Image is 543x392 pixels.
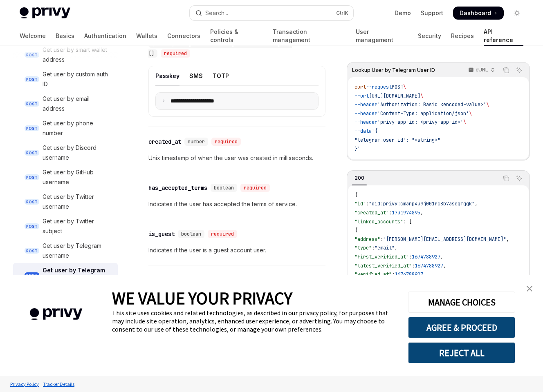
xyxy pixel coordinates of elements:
[43,94,113,114] div: Get user by email address
[161,49,190,58] div: required
[463,119,466,125] span: \
[514,65,525,76] button: Ask AI
[403,84,406,90] span: \
[214,185,234,191] span: boolean
[356,26,408,46] a: User management
[392,84,403,90] span: POST
[355,110,377,117] span: --header
[13,263,118,287] a: POSTGet user by Telegram user ID
[409,254,412,260] span: :
[20,7,70,19] img: light logo
[412,263,415,269] span: :
[167,26,200,46] a: Connectors
[43,216,113,236] div: Get user by Twitter subject
[392,209,420,216] span: 1731974895
[13,238,118,263] a: POSTGet user by Telegram username
[408,317,515,338] button: AGREE & PROCEED
[112,287,292,309] span: WE VALUE YOUR PRIVACY
[355,254,409,260] span: "first_verified_at"
[25,76,39,82] span: POST
[148,40,292,57] span: (Passkey · object | SMS · object | TOTP · object)[]
[43,69,113,89] div: Get user by custom auth ID
[211,138,241,146] div: required
[418,26,441,46] a: Security
[395,245,397,251] span: ,
[464,63,498,77] button: cURL
[25,199,39,205] span: POST
[43,241,113,261] div: Get user by Telegram username
[13,214,118,238] a: POSTGet user by Twitter subject
[392,271,395,278] span: :
[20,26,46,46] a: Welcome
[380,236,383,243] span: :
[355,245,372,251] span: "type"
[484,26,523,46] a: API reference
[155,66,180,85] div: Passkey
[13,189,118,214] a: POSTGet user by Twitter username
[12,296,100,332] img: company logo
[421,9,443,17] a: Support
[25,125,39,131] span: POST
[408,342,515,363] button: REJECT ALL
[273,26,346,46] a: Transaction management
[181,231,201,237] span: boolean
[148,245,325,255] p: Indicates if the user is a guest account user.
[213,66,229,85] div: TOTP
[366,84,392,90] span: --request
[383,236,506,243] span: "[PERSON_NAME][EMAIL_ADDRESS][DOMAIN_NAME]"
[355,209,389,216] span: "created_at"
[355,128,372,134] span: --data
[210,26,263,46] a: Policies & controls
[352,173,367,183] div: 200
[355,84,366,90] span: curl
[25,248,39,254] span: POST
[369,200,475,207] span: "did:privy:cm3np4u9j001rc8b73seqmqqk"
[501,173,512,184] button: Copy the contents from the code block
[148,138,181,146] div: created_at
[355,119,377,125] span: --header
[13,67,118,91] a: POSTGet user by custom auth ID
[355,263,412,269] span: "latest_verified_at"
[355,101,377,108] span: --header
[377,110,469,117] span: 'Content-Type: application/json'
[13,165,118,189] a: POSTGet user by GitHub username
[136,26,157,46] a: Wallets
[501,65,512,76] button: Copy the contents from the code block
[208,230,237,238] div: required
[43,265,113,285] div: Get user by Telegram user ID
[369,93,420,99] span: [URL][DOMAIN_NAME]
[188,138,205,145] span: number
[486,101,489,108] span: \
[43,118,113,138] div: Get user by phone number
[510,7,523,20] button: Toggle dark mode
[112,309,396,333] div: This site uses cookies and related technologies, as described in our privacy policy, for purposes...
[355,227,357,234] span: {
[25,272,39,278] span: POST
[366,200,369,207] span: :
[25,174,39,180] span: POST
[355,145,360,152] span: }'
[240,184,270,192] div: required
[41,377,76,391] a: Tracker Details
[443,263,446,269] span: ,
[148,153,325,163] p: Unix timestamp of when the user was created in milliseconds.
[377,101,486,108] span: 'Authorization: Basic <encoded-value>'
[372,128,377,134] span: '{
[521,281,538,297] a: close banner
[13,91,118,116] a: POSTGet user by email address
[440,254,443,260] span: ,
[476,67,488,73] p: cURL
[355,236,380,243] span: "address"
[355,192,357,198] span: {
[408,292,515,313] button: MANAGE CHOICES
[395,271,423,278] span: 1674788927
[205,8,228,18] div: Search...
[412,254,440,260] span: 1674788927
[56,26,74,46] a: Basics
[8,377,41,391] a: Privacy Policy
[475,200,478,207] span: ,
[460,9,491,17] span: Dashboard
[25,101,39,107] span: POST
[453,7,504,20] a: Dashboard
[336,10,348,16] span: Ctrl K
